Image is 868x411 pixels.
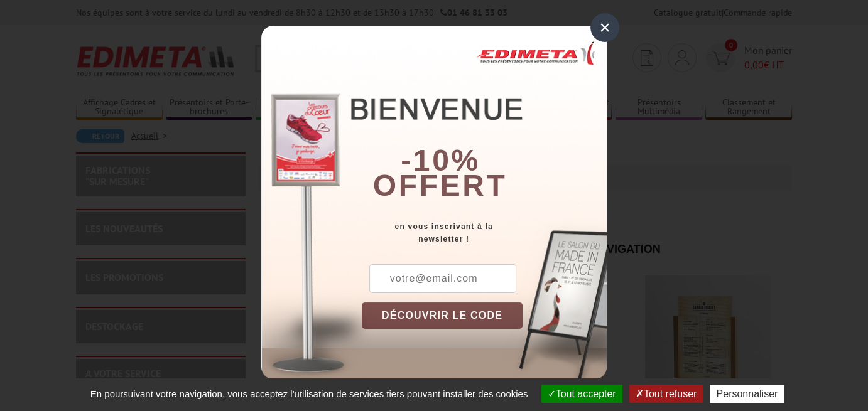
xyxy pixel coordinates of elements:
[84,388,534,399] span: En poursuivant votre navigation, vous acceptez l'utilisation de services tiers pouvant installer ...
[362,302,523,329] button: DÉCOUVRIR LE CODE
[362,220,607,245] div: en vous inscrivant à la newsletter !
[401,144,480,177] b: -10%
[541,385,622,403] button: Tout accepter
[629,385,703,403] button: Tout refuser
[590,13,619,42] div: ×
[373,169,507,202] font: offert
[369,264,516,293] input: votre@email.com
[710,385,784,403] button: Personnaliser (fenêtre modale)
